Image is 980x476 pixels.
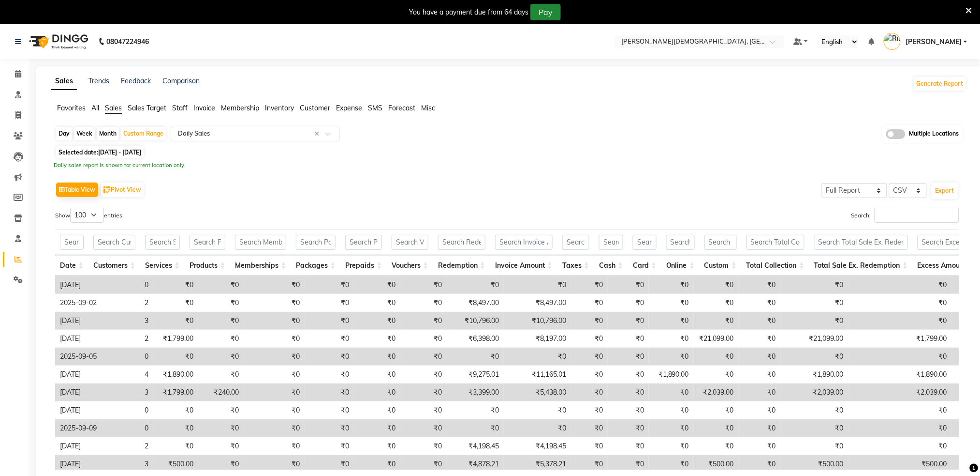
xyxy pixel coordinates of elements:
[571,437,608,455] td: ₹0
[55,419,102,437] td: 2025-09-09
[649,348,694,366] td: ₹0
[608,455,649,473] td: ₹0
[400,330,447,348] td: ₹0
[781,366,848,384] td: ₹1,890.00
[140,255,185,276] th: Services: activate to sort column ascending
[198,401,244,419] td: ₹0
[571,276,608,294] td: ₹0
[121,77,151,85] a: Feedback
[244,330,305,348] td: ₹0
[739,455,781,473] td: ₹0
[55,384,102,401] td: [DATE]
[102,384,153,401] td: 3
[244,366,305,384] td: ₹0
[305,294,354,312] td: ₹0
[781,437,848,455] td: ₹0
[739,276,781,294] td: ₹0
[447,294,504,312] td: ₹8,497.00
[400,276,447,294] td: ₹0
[291,255,340,276] th: Packages: activate to sort column ascending
[781,276,848,294] td: ₹0
[128,104,166,112] span: Sales Target
[198,366,244,384] td: ₹0
[781,348,848,366] td: ₹0
[848,384,952,401] td: ₹2,039.00
[235,235,286,250] input: Search Memberships
[198,312,244,330] td: ₹0
[88,255,140,276] th: Customers: activate to sort column ascending
[102,294,153,312] td: 2
[447,276,504,294] td: ₹0
[354,348,400,366] td: ₹0
[354,401,400,419] td: ₹0
[244,401,305,419] td: ₹0
[608,312,649,330] td: ₹0
[354,276,400,294] td: ₹0
[608,294,649,312] td: ₹0
[198,437,244,455] td: ₹0
[739,366,781,384] td: ₹0
[198,330,244,348] td: ₹0
[345,235,382,250] input: Search Prepaids
[354,294,400,312] td: ₹0
[608,366,649,384] td: ₹0
[409,7,528,17] div: You have a payment due from 64 days
[447,455,504,473] td: ₹4,878.21
[121,127,166,140] div: Custom Range
[694,330,739,348] td: ₹21,099.00
[198,348,244,366] td: ₹0
[781,455,848,473] td: ₹500.00
[504,294,571,312] td: ₹8,497.00
[814,235,908,250] input: Search Total Sale Ex. Redemption
[153,437,198,455] td: ₹0
[198,294,244,312] td: ₹0
[57,104,86,112] span: Favorites
[571,312,608,330] td: ₹0
[848,330,952,348] td: ₹1,799.00
[296,235,336,250] input: Search Packages
[153,366,198,384] td: ₹1,890.00
[55,348,102,366] td: 2025-09-05
[694,455,739,473] td: ₹500.00
[913,255,979,276] th: Excess Amount: activate to sort column ascending
[185,255,230,276] th: Products: activate to sort column ascending
[504,419,571,437] td: ₹0
[739,401,781,419] td: ₹0
[300,104,330,112] span: Customer
[106,28,149,55] b: 08047224946
[447,384,504,401] td: ₹3,399.00
[932,183,958,199] button: Export
[55,330,102,348] td: [DATE]
[848,419,952,437] td: ₹0
[101,183,144,197] button: Pivot View
[571,366,608,384] td: ₹0
[388,104,415,112] span: Forecast
[354,419,400,437] td: ₹0
[530,4,561,20] button: Pay
[608,384,649,401] td: ₹0
[244,419,305,437] td: ₹0
[55,294,102,312] td: 2025-09-02
[781,401,848,419] td: ₹0
[447,419,504,437] td: ₹0
[571,348,608,366] td: ₹0
[649,276,694,294] td: ₹0
[153,312,198,330] td: ₹0
[504,276,571,294] td: ₹0
[914,77,966,91] button: Generate Report
[504,455,571,473] td: ₹5,378.21
[55,455,102,473] td: [DATE]
[55,437,102,455] td: [DATE]
[704,235,737,250] input: Search Custom
[153,401,198,419] td: ₹0
[400,401,447,419] td: ₹0
[504,330,571,348] td: ₹8,197.00
[739,419,781,437] td: ₹0
[400,348,447,366] td: ₹0
[504,437,571,455] td: ₹4,198.45
[400,419,447,437] td: ₹0
[400,455,447,473] td: ₹0
[198,384,244,401] td: ₹240.00
[909,129,959,139] span: Multiple Locations
[608,419,649,437] td: ₹0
